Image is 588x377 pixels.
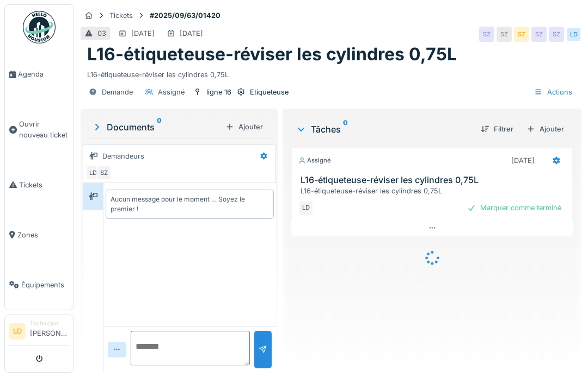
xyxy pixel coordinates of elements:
div: Documents [91,121,221,134]
li: LD [9,323,26,340]
sup: 0 [157,121,162,134]
span: Ouvrir nouveau ticket [19,119,69,140]
a: Zones [5,210,73,260]
div: Tickets [109,10,133,21]
span: Agenda [18,69,69,79]
span: Tickets [19,180,69,190]
li: [PERSON_NAME] [30,319,69,343]
span: Zones [17,230,69,240]
div: LD [85,165,101,180]
a: LD Technicien[PERSON_NAME] [9,319,69,345]
div: SZ [96,165,112,180]
img: Badge_color-CXgf-gQk.svg [23,11,56,43]
div: SZ [531,27,547,42]
div: Etiqueteuse [250,87,289,97]
div: Ajouter [221,120,267,134]
a: Ouvrir nouveau ticket [5,99,73,160]
div: L16-étiqueteuse-réviser les cylindres 0,75L [301,186,568,196]
div: SZ [479,27,494,42]
a: Tickets [5,160,73,210]
span: Équipements [21,280,69,290]
div: LD [298,200,314,216]
div: Actions [529,84,577,100]
h1: L16-étiqueteuse-réviser les cylindres 0,75L [87,44,457,65]
div: LD [566,27,581,42]
div: Marquer comme terminé [463,200,566,215]
div: SZ [497,27,512,42]
div: Filtrer [476,122,518,136]
h3: L16-étiqueteuse-réviser les cylindres 0,75L [301,175,568,185]
a: Agenda [5,49,73,99]
div: Ajouter [522,122,568,136]
div: [DATE] [511,155,535,166]
div: Assigné [298,156,331,165]
strong: #2025/09/63/01420 [145,10,225,21]
div: [DATE] [131,28,155,39]
div: L16-étiqueteuse-réviser les cylindres 0,75L [87,65,575,80]
div: Demande [102,87,133,97]
div: Aucun message pour le moment … Soyez le premier ! [111,194,269,214]
div: Demandeurs [102,151,144,161]
a: Équipements [5,260,73,310]
div: 03 [97,28,106,39]
div: SZ [549,27,564,42]
sup: 0 [343,123,348,136]
div: Tâches [296,123,472,136]
div: SZ [514,27,529,42]
div: ligne 16 [206,87,231,97]
div: [DATE] [180,28,203,39]
div: Assigné [158,87,185,97]
div: Technicien [30,319,69,328]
